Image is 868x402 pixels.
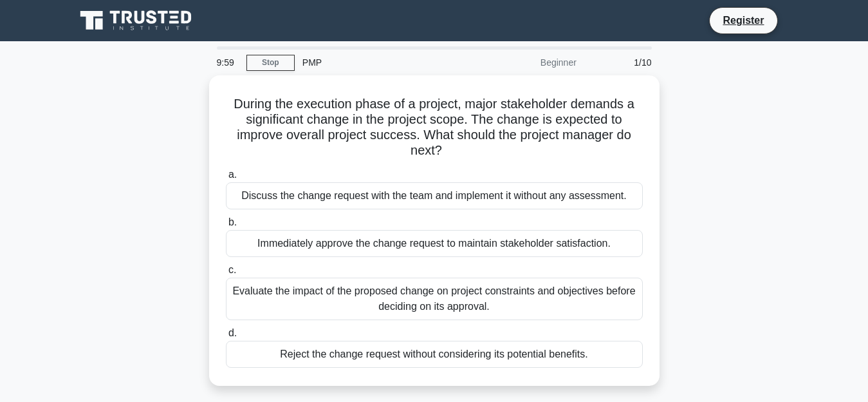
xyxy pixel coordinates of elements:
div: Discuss the change request with the team and implement it without any assessment. [226,182,643,209]
div: 9:59 [209,50,246,75]
div: Reject the change request without considering its potential benefits. [226,341,643,368]
a: Register [715,12,771,28]
div: 1/10 [584,50,660,75]
div: Immediately approve the change request to maintain stakeholder satisfaction. [226,230,643,257]
div: Beginner [472,50,584,75]
div: PMP [295,50,472,75]
span: a. [228,169,237,180]
a: Stop [246,55,295,71]
h5: During the execution phase of a project, major stakeholder demands a significant change in the pr... [225,96,644,159]
div: Evaluate the impact of the proposed change on project constraints and objectives before deciding ... [226,278,643,320]
span: c. [228,264,236,275]
span: b. [228,216,237,227]
span: d. [228,327,237,338]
